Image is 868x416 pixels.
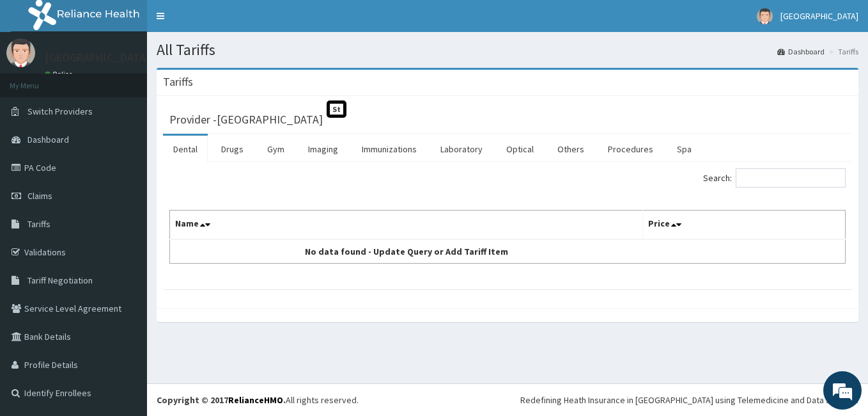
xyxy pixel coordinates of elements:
[163,136,208,163] a: Dental
[547,136,594,163] a: Others
[27,106,93,117] span: Switch Providers
[211,136,254,163] a: Drugs
[757,8,773,24] img: User Image
[170,239,643,264] td: No data found - Update Query or Add Tariff Item
[163,76,193,88] h3: Tariffs
[169,114,323,125] h3: Provider - [GEOGRAPHIC_DATA]
[780,10,858,22] span: [GEOGRAPHIC_DATA]
[703,168,846,188] label: Search:
[27,218,50,230] span: Tariffs
[667,136,702,163] a: Spa
[826,46,858,57] li: Tariffs
[27,190,52,202] span: Claims
[327,100,346,118] span: St
[642,211,845,240] th: Price
[27,275,93,286] span: Tariff Negotiation
[496,136,544,163] a: Optical
[777,46,825,57] a: Dashboard
[6,38,35,67] img: User Image
[430,136,493,163] a: Laboratory
[520,394,858,406] div: Redefining Heath Insurance in [GEOGRAPHIC_DATA] using Telemedicine and Data Science!
[45,52,150,63] p: [GEOGRAPHIC_DATA]
[228,394,283,406] a: RelianceHMO
[736,168,846,188] input: Search:
[157,394,286,406] strong: Copyright © 2017 .
[352,136,427,163] a: Immunizations
[147,383,868,416] footer: All rights reserved.
[170,211,643,240] th: Name
[45,70,75,79] a: Online
[298,136,348,163] a: Imaging
[257,136,295,163] a: Gym
[27,134,69,145] span: Dashboard
[598,136,663,163] a: Procedures
[157,42,858,58] h1: All Tariffs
